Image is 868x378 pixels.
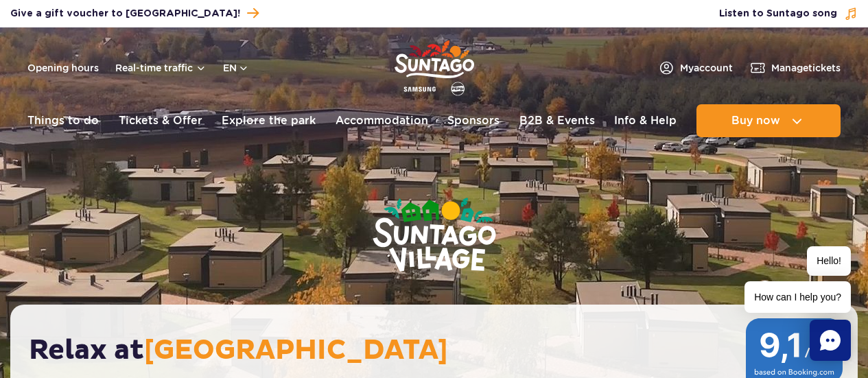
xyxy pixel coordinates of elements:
[223,61,249,75] button: en
[680,61,733,75] span: My account
[144,333,448,368] span: [GEOGRAPHIC_DATA]
[27,61,99,75] a: Opening hours
[395,34,474,97] a: Park of Poland
[10,4,259,23] a: Give a gift voucher to [GEOGRAPHIC_DATA]!
[810,320,851,361] div: Chat
[719,7,837,21] span: Listen to Suntago song
[731,115,780,127] span: Buy now
[318,144,551,328] img: Suntago Village
[29,333,853,368] h2: Relax at
[119,104,202,137] a: Tickets & Offer
[749,60,841,76] a: Managetickets
[115,62,207,73] button: Real-time traffic
[336,104,428,137] a: Accommodation
[807,246,851,276] span: Hello!
[614,104,677,137] a: Info & Help
[10,7,240,21] span: Give a gift voucher to [GEOGRAPHIC_DATA]!
[771,61,841,75] span: Manage tickets
[658,60,733,76] a: Myaccount
[27,104,99,137] a: Things to do
[222,104,316,137] a: Explore the park
[447,104,500,137] a: Sponsors
[519,104,595,137] a: B2B & Events
[744,281,851,313] span: How can I help you?
[719,7,858,21] button: Listen to Suntago song
[696,104,841,137] button: Buy now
